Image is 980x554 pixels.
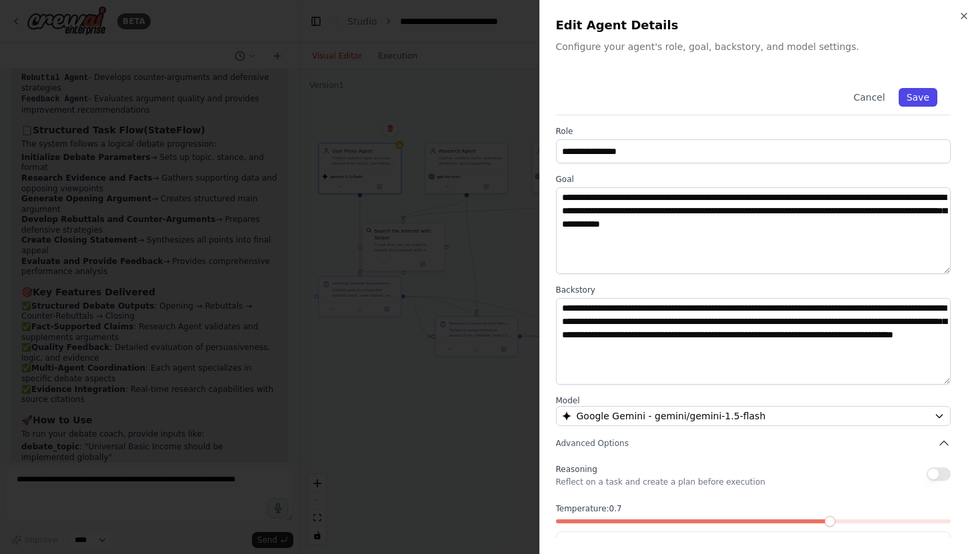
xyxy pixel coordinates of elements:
[556,285,951,295] label: Backstory
[556,503,622,514] span: Temperature: 0.7
[899,88,937,107] button: Save
[556,437,951,450] button: Advanced Options
[556,406,951,426] button: Google Gemini - gemini/gemini-1.5-flash
[845,88,893,107] button: Cancel
[556,16,965,35] h2: Edit Agent Details
[556,174,951,185] label: Goal
[556,438,629,449] span: Advanced Options
[556,395,951,406] label: Model
[577,409,766,423] span: Google Gemini - gemini/gemini-1.5-flash
[556,126,951,137] label: Role
[556,465,597,474] span: Reasoning
[556,477,765,487] p: Reflect on a task and create a plan before execution
[556,40,965,53] p: Configure your agent's role, goal, backstory, and model settings.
